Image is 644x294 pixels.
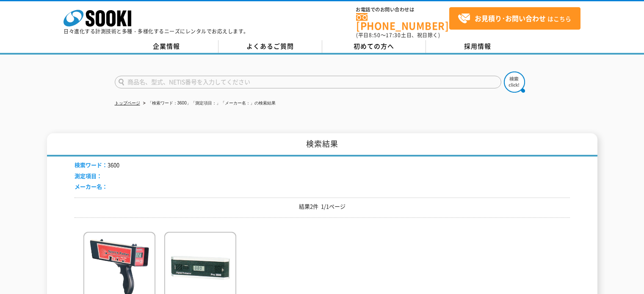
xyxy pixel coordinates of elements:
input: 商品名、型式、NETIS番号を入力してください [115,76,501,88]
img: btn_search.png [504,71,525,93]
span: (平日 ～ 土日、祝日除く) [356,31,440,39]
a: 初めての方へ [322,40,426,53]
span: お電話でのお問い合わせは [356,7,449,12]
span: 8:50 [369,31,381,39]
p: 結果2件 1/1ページ [75,202,570,211]
a: トップページ [115,101,140,105]
li: 「検索ワード：3600」「測定項目：」「メーカー名：」の検索結果 [141,99,276,108]
span: メーカー名： [75,182,108,190]
a: よくあるご質問 [218,40,322,53]
p: 日々進化する計測技術と多種・多様化するニーズにレンタルでお応えします。 [64,29,249,34]
a: 企業情報 [115,40,218,53]
h1: 検索結果 [47,133,597,157]
a: 採用情報 [426,40,530,53]
li: 3600 [75,161,119,170]
span: 検索ワード： [75,161,108,169]
span: 17:30 [386,31,401,39]
a: お見積り･お問い合わせはこちら [449,7,580,30]
span: はこちら [458,12,571,25]
a: [PHONE_NUMBER] [356,13,449,30]
strong: お見積り･お問い合わせ [475,13,546,23]
span: 測定項目： [75,172,102,180]
span: 初めての方へ [354,41,394,51]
